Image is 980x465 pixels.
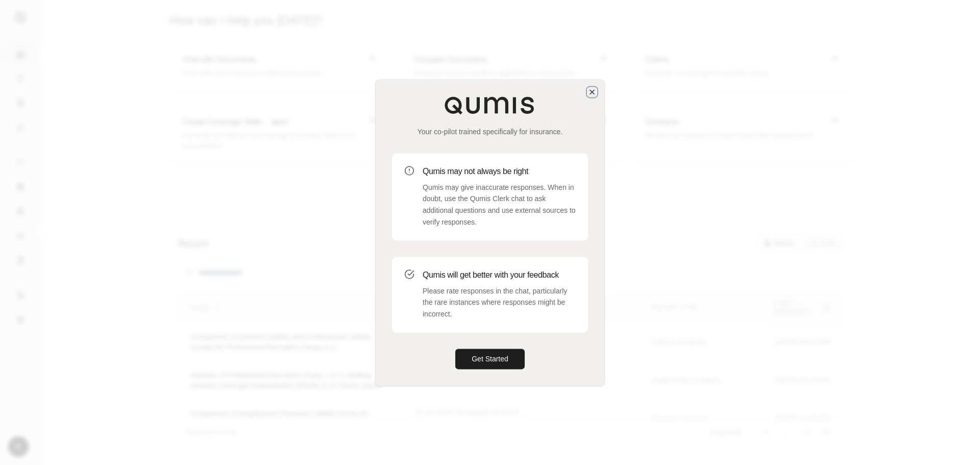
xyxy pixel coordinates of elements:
[392,127,588,137] p: Your co-pilot trained specifically for insurance.
[423,269,576,281] h3: Qumis will get better with your feedback
[423,165,576,178] h3: Qumis may not always be right
[423,182,576,228] p: Qumis may give inaccurate responses. When in doubt, use the Qumis Clerk chat to ask additional qu...
[423,285,576,320] p: Please rate responses in the chat, particularly the rare instances where responses might be incor...
[444,96,536,114] img: Qumis Logo
[455,349,525,369] button: Get Started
